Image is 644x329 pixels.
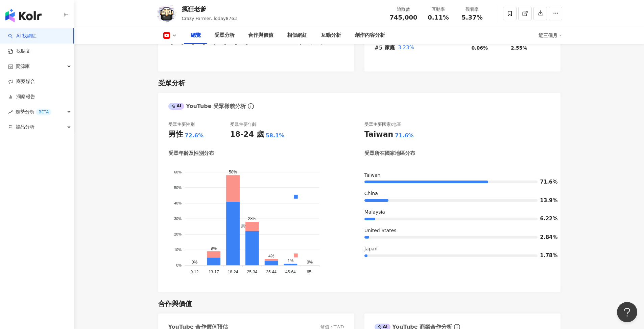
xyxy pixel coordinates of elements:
tspan: 10% [174,248,182,252]
div: 合作與價值 [158,299,192,308]
tspan: 50% [174,186,182,190]
span: 2.84% [540,235,550,240]
tspan: 45-64 [285,270,296,274]
a: 商案媒合 [8,78,35,85]
tspan: 0-12 [190,270,198,274]
span: 2.55% [511,45,527,51]
tspan: 13-17 [208,270,219,274]
div: YouTube 受眾樣貌分析 [168,103,246,110]
div: 互動分析 [321,31,341,39]
div: 互動率 [426,6,451,13]
div: 受眾主要年齡 [230,121,257,128]
div: 相似網紅 [287,31,307,39]
div: 受眾分析 [214,31,235,39]
div: 受眾主要國家/地區 [364,121,401,128]
div: 受眾所在國家地區分布 [364,150,415,157]
span: 0.11% [428,14,449,21]
span: 資源庫 [16,59,30,74]
tspan: 35-44 [266,270,277,274]
a: searchAI 找網紅 [8,33,37,39]
tspan: 65- [307,270,312,274]
tspan: 60% [174,170,182,174]
span: rise [8,110,13,114]
span: 競品分析 [16,119,34,135]
span: 5.37% [461,14,482,21]
iframe: Help Scout Beacon - Open [617,302,637,322]
div: Taiwan [364,172,550,179]
span: 1.78% [540,253,550,258]
span: 家庭 [385,45,395,51]
span: 0.06% [472,45,488,51]
tspan: 40% [174,201,182,205]
span: 13.9% [540,198,550,203]
div: 受眾分析 [158,78,185,88]
div: BETA [36,109,51,115]
span: info-circle [247,102,255,110]
div: 男性 [168,129,183,140]
span: 趨勢分析 [16,104,51,119]
div: 受眾主要性別 [168,121,195,128]
div: China [364,190,550,197]
div: 71.6% [395,132,414,139]
tspan: 20% [174,232,182,236]
tspan: 30% [174,217,182,221]
span: 6.22% [540,216,550,221]
div: 近三個月 [539,30,562,41]
img: KOL Avatar [157,3,177,24]
div: Malaysia [364,209,550,216]
a: 洞察報告 [8,93,35,100]
tspan: 0% [176,263,182,267]
span: 男性 [236,224,249,228]
div: 18-24 歲 [230,129,264,140]
div: 合作與價值 [248,31,273,39]
span: Crazy Farmer, loday8763 [182,16,237,21]
div: 瘋狂老爹 [182,5,237,13]
div: Taiwan [364,129,393,140]
div: 總覽 [191,31,201,39]
tspan: 25-34 [247,270,257,274]
tspan: 18-24 [228,270,238,274]
span: 745,000 [390,14,418,21]
img: logo [5,9,42,22]
div: 受眾年齡及性別分布 [168,150,214,157]
div: #5 [375,44,385,52]
div: 追蹤數 [390,6,418,13]
div: 觀看率 [459,6,485,13]
div: 72.6% [185,132,204,139]
div: United States [364,227,550,234]
a: 找貼文 [8,48,30,55]
div: 創作內容分析 [355,31,385,39]
div: Japan [364,246,550,252]
span: 3.23% [398,45,414,51]
span: 71.6% [540,180,550,185]
div: AI [168,103,185,110]
div: 58.1% [266,132,285,139]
